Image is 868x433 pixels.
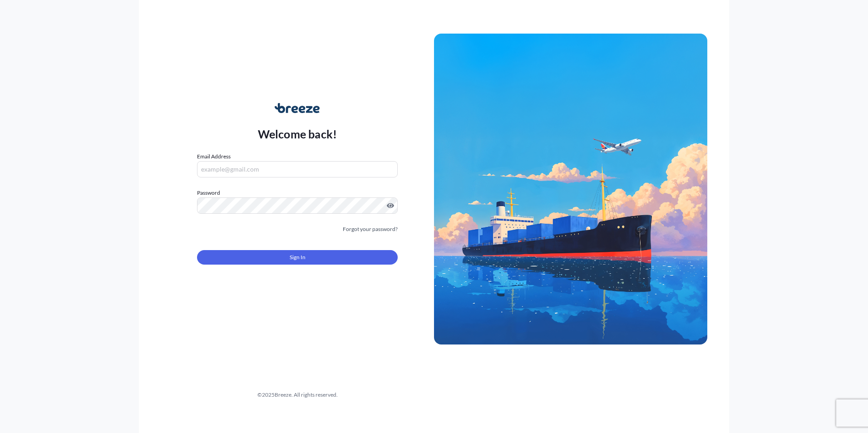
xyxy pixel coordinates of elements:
label: Password [197,188,398,197]
a: Forgot your password? [343,225,398,234]
button: Sign In [197,250,398,265]
div: © 2025 Breeze. All rights reserved. [161,390,434,399]
input: example@gmail.com [197,161,398,177]
p: Welcome back! [258,127,337,141]
label: Email Address [197,152,231,161]
span: Sign In [290,253,306,262]
img: Ship illustration [434,34,707,344]
button: Show password [387,202,394,209]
